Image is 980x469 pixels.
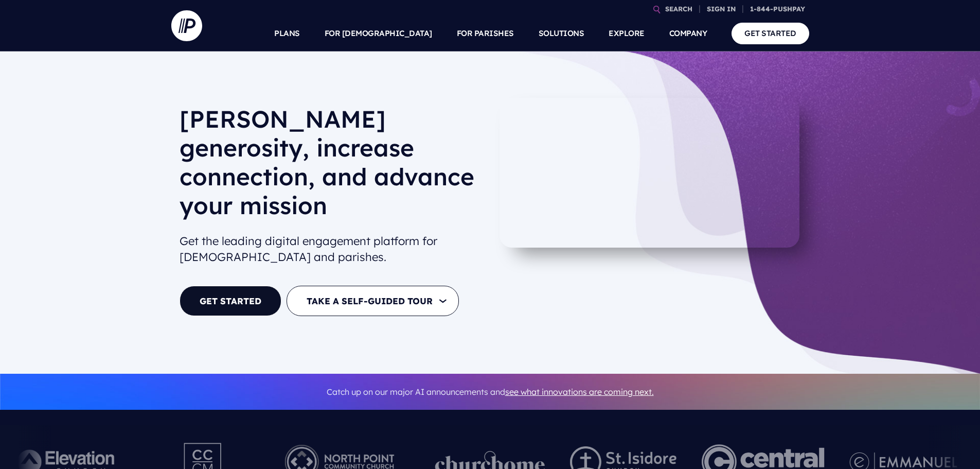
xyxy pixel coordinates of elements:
a: SOLUTIONS [539,15,584,51]
a: FOR [DEMOGRAPHIC_DATA] [325,15,432,51]
a: GET STARTED [732,23,809,44]
a: GET STARTED [180,286,281,316]
h1: [PERSON_NAME] generosity, increase connection, and advance your mission [180,105,482,228]
a: PLANS [274,15,300,51]
h2: Get the leading digital engagement platform for [DEMOGRAPHIC_DATA] and parishes. [180,229,482,269]
a: see what innovations are coming next. [505,387,654,397]
p: Catch up on our major AI announcements and [180,380,801,404]
button: TAKE A SELF-GUIDED TOUR [287,286,459,316]
a: EXPLORE [609,15,645,51]
a: COMPANY [669,15,707,51]
a: FOR PARISHES [457,15,514,51]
